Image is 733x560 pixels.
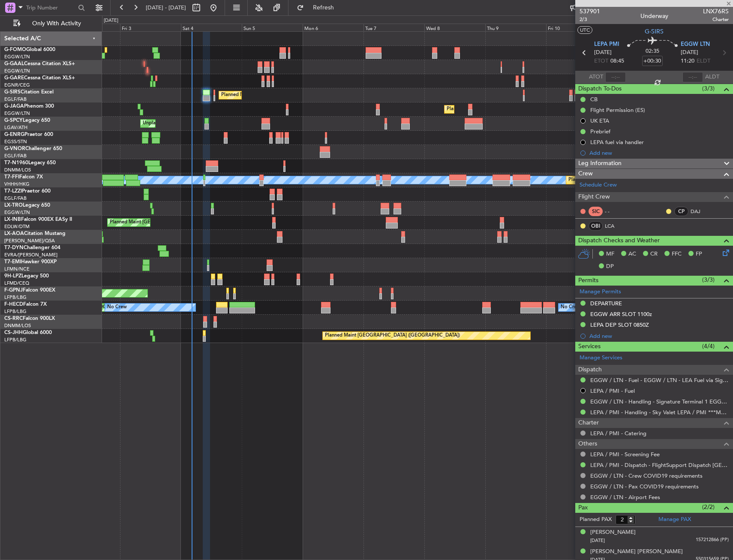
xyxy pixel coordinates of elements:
a: T7-DYNChallenger 604 [4,245,60,250]
a: LFPB/LBG [4,337,27,343]
span: 11:20 [681,57,694,66]
span: Others [578,439,597,449]
span: LEPA PMI [594,40,619,49]
span: Dispatch To-Dos [578,84,622,94]
a: Schedule Crew [580,181,617,190]
div: Sat 4 [181,24,242,31]
span: Dispatch [578,365,602,375]
span: Dispatch Checks and Weather [578,236,660,246]
div: UK ETA [590,117,609,124]
a: T7-LZZIPraetor 600 [4,189,51,194]
a: F-GPNJFalcon 900EX [4,288,55,293]
div: Fri 3 [120,24,181,31]
a: G-SPCYLegacy 650 [4,118,50,123]
span: [DATE] [590,537,605,544]
a: EGSS/STN [4,138,27,145]
a: G-FOMOGlobal 6000 [4,47,55,52]
a: T7-FFIFalcon 7X [4,175,43,180]
span: (3/3) [702,84,715,93]
span: 2/3 [580,16,600,23]
button: Only With Activity [9,17,93,30]
div: Sun 5 [242,24,303,31]
div: Prebrief [590,128,610,135]
span: Charter [703,16,729,23]
a: [PERSON_NAME]/QSA [4,238,55,244]
a: LX-INBFalcon 900EX EASy II [4,217,72,222]
a: G-GAALCessna Citation XLS+ [4,61,75,66]
a: LFMD/CEQ [4,280,29,286]
span: Pax [578,503,588,513]
a: EGGW / LTN - Pax COVID19 requirements [590,483,699,490]
div: Add new [589,332,729,340]
button: UTC [577,26,592,34]
span: G-GAAL [4,61,24,66]
span: Leg Information [578,159,622,169]
div: Fri 10 [546,24,607,31]
a: Manage Permits [580,288,621,296]
a: T7-N1960Legacy 650 [4,160,56,166]
span: FP [696,250,702,259]
span: 537901 [580,7,600,16]
span: CR [650,250,658,259]
div: DEPARTURE [590,300,622,307]
div: Thu 9 [485,24,546,31]
a: EGGW / LTN - Crew COVID19 requirements [590,472,703,479]
div: Planned Maint [GEOGRAPHIC_DATA] [110,216,192,229]
span: AC [628,250,636,259]
span: ATOT [589,73,603,81]
a: LFPB/LBG [4,308,27,315]
span: DP [606,262,614,271]
a: LFMN/NCE [4,266,30,272]
a: LFPB/LBG [4,294,27,301]
div: [DATE] [104,17,118,24]
span: 02:35 [646,47,659,56]
span: Services [578,342,601,352]
a: G-VNORChallenger 650 [4,146,62,151]
div: No Crew [107,301,127,314]
span: 08:45 [610,57,624,66]
span: ELDT [697,57,710,66]
a: LX-TROLegacy 650 [4,203,50,208]
a: EVRA/[PERSON_NAME] [4,252,57,258]
span: ETOT [594,57,608,66]
a: EGLF/FAB [4,96,27,102]
span: G-FOMO [4,47,26,52]
div: SIC [589,207,603,216]
a: CS-JHHGlobal 6000 [4,330,52,335]
button: Refresh [293,1,344,15]
a: F-HECDFalcon 7X [4,302,47,307]
a: Manage PAX [658,515,691,524]
a: G-GARECessna Citation XLS+ [4,75,75,81]
span: (3/3) [702,275,715,284]
a: EGLF/FAB [4,195,27,202]
span: LX-TRO [4,203,23,208]
a: EGGW / LTN - Airport Fees [590,494,660,501]
a: Manage Services [580,354,622,362]
div: EGGW ARR SLOT 1100z [590,310,652,318]
span: T7-N1960 [4,160,28,166]
span: (4/4) [702,342,715,351]
a: LX-AOACitation Mustang [4,231,66,236]
span: G-SIRS [645,27,664,36]
a: LEPA / PMI - Fuel [590,387,635,394]
div: No Crew [561,301,580,314]
div: CP [674,207,688,216]
a: LEPA / PMI - Catering [590,430,646,437]
a: EGGW / LTN - Handling - Signature Terminal 1 EGGW / LTN [590,398,729,405]
a: G-JAGAPhenom 300 [4,104,54,109]
span: LNX76RS [703,7,729,16]
span: MF [606,250,614,259]
div: CB [590,96,598,103]
span: F-GPNJ [4,288,23,293]
span: Refresh [306,5,342,11]
span: 9H-LPZ [4,274,21,279]
a: CS-RRCFalcon 900LX [4,316,55,321]
div: LEPA fuel via handler [590,138,644,146]
a: EDLW/DTM [4,223,30,230]
span: EGGW LTN [681,40,710,49]
div: Add new [589,149,729,157]
span: CS-RRC [4,316,23,321]
div: Planned Maint [GEOGRAPHIC_DATA] ([GEOGRAPHIC_DATA]) [221,89,356,102]
span: Only With Activity [22,21,90,27]
span: T7-EMI [4,259,21,265]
